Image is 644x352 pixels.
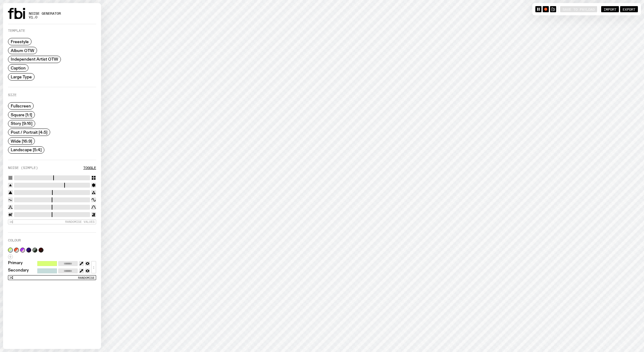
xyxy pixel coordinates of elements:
[11,104,31,108] span: Fullscreen
[604,7,616,11] span: Import
[8,166,38,170] label: Noise (Simple)
[11,139,32,143] span: Wide [16:9]
[11,112,32,117] span: Square [1:1]
[8,93,17,97] label: Size
[8,268,29,273] label: Secondary
[91,261,96,273] button: ↕
[8,29,25,32] label: Template
[8,261,23,266] label: Primary
[11,57,58,62] span: Independent Artist OTW
[8,219,96,224] button: Randomise Values
[83,166,96,170] button: Toggle
[65,220,95,223] span: Randomise Values
[8,239,21,242] label: Colour
[620,6,638,12] button: Export
[11,148,42,152] span: Landscape [5:4]
[11,39,29,44] span: Freestyle
[11,74,32,79] span: Large Type
[29,12,61,15] span: Noise Generator
[11,130,47,135] span: Post / Portrait [4:5]
[11,48,34,53] span: Album OTW
[78,276,95,279] span: Randomise
[29,16,61,19] span: v1.0
[601,6,619,12] button: Import
[8,275,96,280] button: Randomise
[563,7,595,11] span: Save to Payload
[623,7,635,11] span: Export
[11,66,26,70] span: Caption
[560,6,597,12] button: Save to Payload
[11,121,32,126] span: Story [9:16]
